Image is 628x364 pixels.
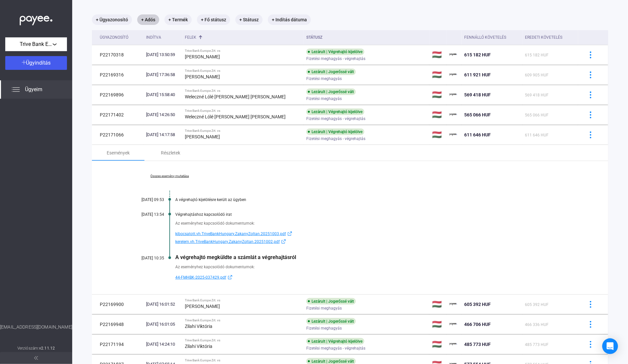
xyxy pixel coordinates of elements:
div: Open Intercom Messenger [602,338,618,354]
td: P22169896 [92,85,143,105]
span: Fizetési meghagyás [306,75,342,83]
td: 🇭🇺 [429,45,447,65]
mat-chip: + Adós [137,14,159,25]
div: [DATE] 10:35 [125,256,164,260]
td: 🇭🇺 [429,125,447,145]
strong: Zilahi Viktória [185,344,213,349]
span: Fizetési meghagyás - végrehajtás [306,55,365,63]
div: Fennálló követelés [464,33,506,41]
span: 44-FMHBK-2025-037429.pdf [175,273,226,281]
div: [DATE] 16:01:52 [146,301,180,308]
div: Indítva [146,33,180,41]
div: [DATE] 14:17:58 [146,131,180,138]
span: 569 418 HUF [525,93,549,97]
div: [DATE] 13:54 [125,212,164,217]
span: 615 182 HUF [464,52,491,57]
span: Fizetési meghagyás - végrehajtás [306,135,365,143]
img: external-link-blue [280,239,288,244]
mat-chip: + Fő státusz [197,14,230,25]
a: kibocsatott.vh.TriveBankHungary.ZakanyZoltan.20251003.pdfexternal-link-blue [175,230,575,238]
a: Összes esemény mutatása [125,174,215,178]
span: 605 392 HUF [464,302,491,307]
span: Ügyindítás [26,60,51,66]
mat-chip: + Ügyazonosító [92,14,132,25]
a: kerelem.vh.TriveBankHungary.ZakanyZoltan.20251002.pdfexternal-link-blue [175,238,575,246]
strong: [PERSON_NAME] [185,134,220,139]
div: Ügyazonosító [100,33,128,41]
span: 565 066 HUF [525,113,549,117]
th: Státusz [304,30,429,45]
td: P22169900 [92,294,143,314]
button: more-blue [584,128,597,142]
div: Felek [185,33,197,41]
td: P22169948 [92,314,143,334]
div: Trive Bank Europe Zrt. vs [185,69,301,73]
div: Lezárult | Végrehajtó kijelölve [306,109,364,115]
div: Trive Bank Europe Zrt. vs [185,298,301,302]
div: [DATE] 13:50:59 [146,51,180,58]
div: A végrehajtó megküldte a számlát a végrehajtásról [175,254,575,260]
strong: Weleczné Lólé [PERSON_NAME] [PERSON_NAME] [185,114,286,119]
div: [DATE] 17:36:58 [146,71,180,78]
img: more-blue [587,51,594,58]
td: 🇭🇺 [429,294,447,314]
img: more-blue [587,131,594,138]
div: Eredeti követelés [525,33,575,41]
span: 466 706 HUF [464,322,491,327]
span: 485 773 HUF [464,342,491,347]
span: Fizetési meghagyás - végrehajtás [306,344,365,352]
span: 611 921 HUF [464,72,491,77]
td: 🇭🇺 [429,85,447,105]
div: Indítva [146,33,161,41]
td: P22171194 [92,334,143,354]
div: Lezárult | Végrehajtó kijelölve [306,338,364,345]
div: Lezárult | Jogerőssé vált [306,318,356,325]
div: Lezárult | Jogerőssé vált [306,298,356,305]
button: more-blue [584,337,597,351]
mat-chip: + Termék [164,14,192,25]
div: [DATE] 16:01:05 [146,321,180,328]
img: payee-logo [449,51,457,59]
span: Fizetési meghagyás [306,324,342,332]
div: Lezárult | Jogerőssé vált [306,69,356,75]
button: more-blue [584,297,597,311]
span: Fizetési meghagyás [306,95,342,103]
div: Lezárult | Végrehajtó kijelölve [306,129,364,135]
div: Végrehajtáshoz kapcsolódó irat [175,212,575,217]
button: more-blue [584,317,597,331]
div: Trive Bank Europe Zrt. vs [185,129,301,133]
img: more-blue [587,321,594,328]
strong: [PERSON_NAME] [185,304,220,309]
img: payee-logo [449,71,457,79]
button: more-blue [584,48,597,62]
span: kerelem.vh.TriveBankHungary.ZakanyZoltan.20251002.pdf [175,238,280,246]
td: P22169316 [92,65,143,85]
img: external-link-blue [286,231,294,236]
img: external-link-blue [226,275,234,280]
img: more-blue [587,301,594,308]
span: 611 646 HUF [464,132,491,137]
span: 466 336 HUF [525,322,549,327]
img: payee-logo [449,300,457,308]
span: Fizetési meghagyás - végrehajtás [306,115,365,123]
a: 44-FMHBK-2025-037429.pdfexternal-link-blue [175,273,575,281]
div: Felek [185,33,301,41]
div: Trive Bank Europe Zrt. vs [185,89,301,93]
div: Lezárult | Végrehajtó kijelölve [306,49,364,55]
span: 611 646 HUF [525,133,549,137]
div: Trive Bank Europe Zrt. vs [185,338,301,342]
div: Lezárult | Jogerőssé vált [306,89,356,95]
img: more-blue [587,71,594,78]
div: A végrehajtó kijelölésre került az ügyben [175,197,575,202]
img: plus-white.svg [22,60,26,65]
div: [DATE] 14:26:50 [146,111,180,118]
button: more-blue [584,88,597,102]
mat-chip: + Státusz [235,14,263,25]
img: payee-logo [449,91,457,99]
img: list.svg [12,86,20,93]
span: Trive Bank Europe Zrt. [20,40,53,48]
td: P22171066 [92,125,143,145]
img: more-blue [587,91,594,98]
div: Eredeti követelés [525,33,563,41]
img: more-blue [587,111,594,118]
